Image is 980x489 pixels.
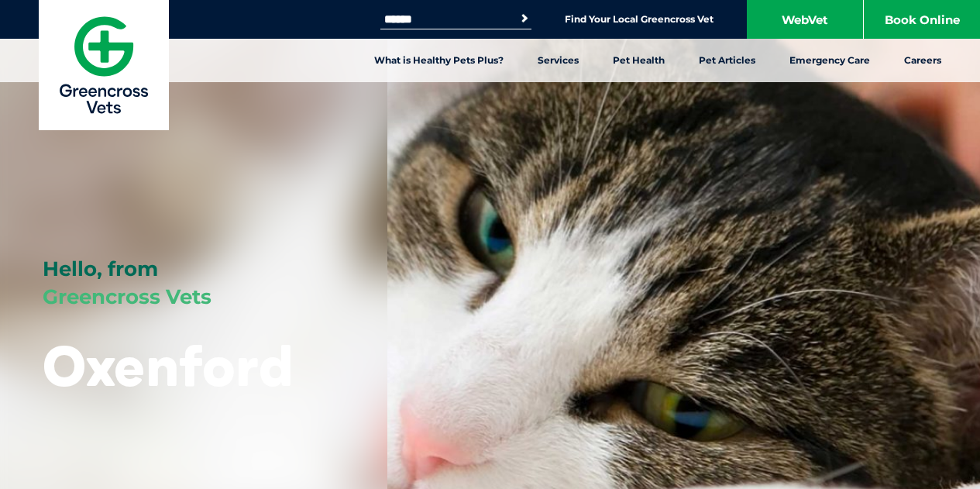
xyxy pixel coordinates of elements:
[521,39,596,82] a: Services
[565,13,714,26] a: Find Your Local Greencross Vet
[357,39,521,82] a: What is Healthy Pets Plus?
[887,39,958,82] a: Careers
[682,39,772,82] a: Pet Articles
[43,284,211,309] span: Greencross Vets
[772,39,887,82] a: Emergency Care
[596,39,682,82] a: Pet Health
[43,335,293,396] h1: Oxenford
[517,11,532,26] button: Search
[43,257,158,281] span: Hello, from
